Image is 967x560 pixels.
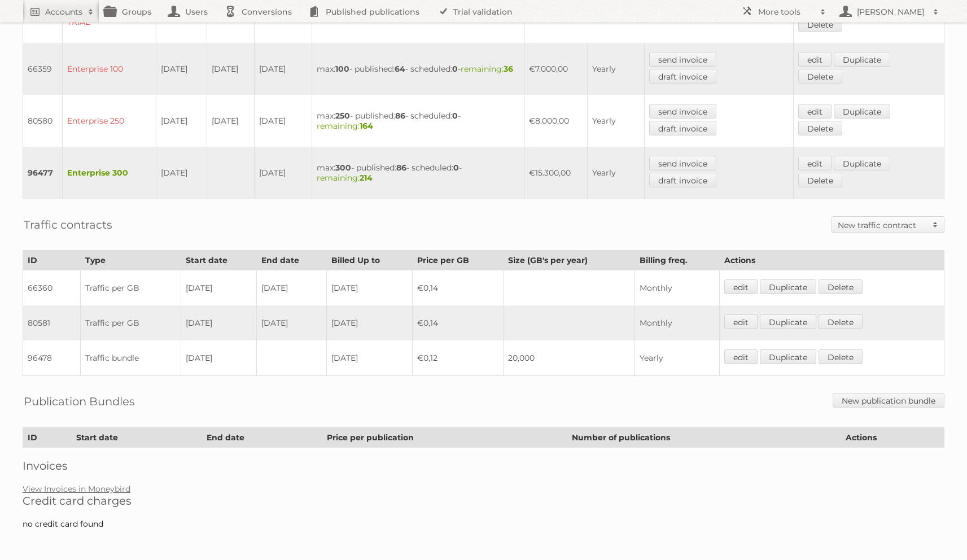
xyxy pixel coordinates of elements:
td: [DATE] [207,95,255,147]
td: €15.300,00 [524,147,588,199]
a: New publication bundle [833,393,944,408]
a: Duplicate [760,349,816,364]
th: Billed Up to [327,251,413,270]
h2: New traffic contract [838,220,927,231]
td: [DATE] [327,305,413,340]
h2: [PERSON_NAME] [854,6,927,17]
th: Number of publications [567,428,841,448]
td: 80580 [23,95,63,147]
a: draft invoice [649,69,716,84]
a: Delete [819,349,863,364]
a: Duplicate [760,279,816,294]
th: Price per publication [322,428,567,448]
td: 66359 [23,43,63,95]
td: 96478 [23,340,81,376]
span: remaining: [317,173,373,183]
td: 20,000 [503,340,635,376]
span: remaining: [461,64,513,74]
td: 96477 [23,147,63,199]
span: Toggle [927,217,944,233]
td: €7.000,00 [524,43,588,95]
a: edit [724,279,758,294]
strong: 36 [504,64,513,74]
th: ID [23,428,72,448]
td: Monthly [635,270,719,306]
td: max: - published: - scheduled: - [312,95,524,147]
th: End date [202,428,322,448]
td: €0,14 [412,305,503,340]
td: Monthly [635,305,719,340]
th: ID [23,251,81,270]
td: [DATE] [181,270,257,306]
strong: 0 [453,163,459,173]
td: Traffic per GB [80,305,181,340]
h2: Traffic contracts [24,216,112,233]
td: Traffic per GB [80,270,181,306]
td: [DATE] [207,43,255,95]
th: Actions [719,251,944,270]
strong: 214 [360,173,373,183]
a: Delete [798,121,842,135]
span: remaining: [317,121,373,131]
strong: 250 [335,111,350,121]
a: send invoice [649,156,716,170]
td: Yearly [587,43,644,95]
td: Yearly [587,95,644,147]
a: Delete [819,314,863,329]
a: send invoice [649,104,716,119]
h2: Publication Bundles [24,393,135,410]
td: [DATE] [327,270,413,306]
td: [DATE] [156,95,207,147]
th: Start date [72,428,202,448]
td: Traffic bundle [80,340,181,376]
td: [DATE] [181,340,257,376]
strong: 64 [395,64,405,74]
td: [DATE] [255,147,312,199]
h2: More tools [758,6,815,17]
a: edit [724,349,758,364]
h2: Credit card charges [23,494,944,508]
td: [DATE] [257,305,327,340]
td: [DATE] [181,305,257,340]
td: 66360 [23,270,81,306]
th: Actions [841,428,944,448]
th: Type [80,251,181,270]
a: Duplicate [834,156,890,170]
td: [DATE] [327,340,413,376]
td: €0,12 [412,340,503,376]
h2: Invoices [23,459,944,473]
a: draft invoice [649,173,716,187]
a: Delete [798,173,842,187]
td: Enterprise 100 [63,43,156,95]
a: edit [798,52,832,67]
a: Duplicate [834,104,890,119]
a: View Invoices in Moneybird [23,484,130,494]
a: Delete [819,279,863,294]
strong: 86 [396,163,406,173]
a: Delete [798,69,842,84]
h2: Accounts [45,6,82,17]
th: Start date [181,251,257,270]
td: [DATE] [255,43,312,95]
td: [DATE] [156,147,207,199]
td: [DATE] [156,43,207,95]
a: edit [724,314,758,329]
a: edit [798,104,832,119]
a: New traffic contract [832,217,944,233]
td: Enterprise 250 [63,95,156,147]
strong: 0 [452,111,458,121]
strong: 300 [335,163,351,173]
a: Delete [798,17,842,32]
td: Yearly [635,340,719,376]
a: Duplicate [760,314,816,329]
th: Price per GB [412,251,503,270]
td: €0,14 [412,270,503,306]
th: End date [257,251,327,270]
td: [DATE] [257,270,327,306]
strong: 0 [452,64,458,74]
a: draft invoice [649,121,716,135]
a: Duplicate [834,52,890,67]
td: max: - published: - scheduled: - [312,43,524,95]
td: 80581 [23,305,81,340]
strong: 100 [335,64,349,74]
